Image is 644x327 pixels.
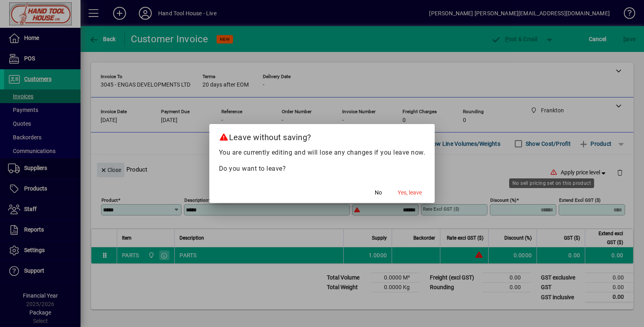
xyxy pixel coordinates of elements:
[394,185,425,200] button: Yes, leave
[375,188,382,197] span: No
[219,148,425,157] p: You are currently editing and will lose any changes if you leave now.
[365,185,391,200] button: No
[398,188,422,197] span: Yes, leave
[219,164,425,174] p: Do you want to leave?
[209,124,435,147] h2: Leave without saving?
